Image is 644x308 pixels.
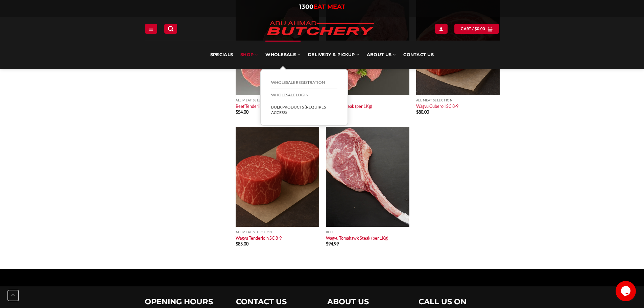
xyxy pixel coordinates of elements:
h2: OPENING HOURS [145,297,226,307]
h2: CONTACT US [236,297,317,307]
bdi: 80.00 [416,109,429,115]
a: Wagyu Tomahawk Steak (per 1Kg) [326,235,388,241]
a: Login [435,24,447,33]
p: Beef [326,230,409,234]
a: Wholesale [265,41,301,69]
a: Wagyu Cuberoll SC 8-9 [416,103,458,109]
h2: ABOUT US [327,297,408,307]
span: $ [416,109,419,115]
a: Eye Fillet Steak (per 1Kg) [326,103,372,109]
a: View cart [454,24,499,33]
h2: CALL US ON [419,297,500,307]
p: Beef [326,98,409,102]
a: Wholesale Login [271,89,337,101]
span: $ [326,241,328,246]
a: Specials [210,41,233,69]
span: $ [236,109,238,115]
a: Beef Tenderlion Medialians [236,103,286,109]
span: EAT MEAT [313,3,345,10]
a: Wholesale Registration [271,76,337,89]
span: $ [236,241,238,246]
p: All Meat Selection [236,230,319,234]
a: Contact Us [403,41,434,69]
button: Go to top [7,290,19,301]
bdi: 94.99 [326,241,339,246]
a: About Us [367,41,396,69]
a: BULK Products (Requires Access) [271,101,337,118]
a: Menu [145,24,157,33]
a: Search [164,24,177,33]
p: All Meat Selection [416,98,500,102]
bdi: 54.00 [236,109,248,115]
bdi: 85.00 [236,241,248,246]
span: $ [475,26,477,32]
span: Cart / [461,26,485,32]
span: 1300 [299,3,313,10]
img: Abu Ahmad Butchery [261,17,380,41]
a: Delivery & Pickup [308,41,359,69]
a: SHOP [240,41,258,69]
a: Wagyu Tenderloin SC 8-9 [236,235,282,241]
bdi: 0.00 [475,26,485,31]
p: All Meat Selection [236,98,319,102]
iframe: chat widget [616,281,637,301]
a: 1300EAT MEAT [299,3,345,10]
